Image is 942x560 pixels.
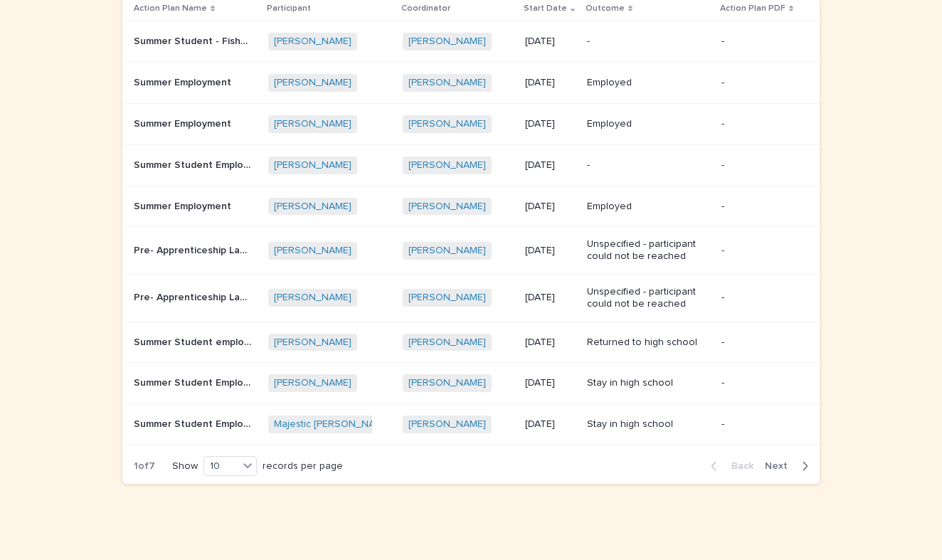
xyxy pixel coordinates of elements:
[122,449,166,484] p: 1 of 7
[525,245,576,257] p: [DATE]
[721,377,797,389] p: -
[721,201,797,213] p: -
[587,418,706,430] p: Stay in high school
[408,201,486,213] a: [PERSON_NAME]
[759,460,820,472] button: Next
[122,274,820,322] tr: Pre- Apprenticeship Landscape Horticulturist Summer Program 2025Pre- Apprenticeship Landscape Hor...
[122,103,820,144] tr: Summer EmploymentSummer Employment [PERSON_NAME] [PERSON_NAME] [DATE]Employed-
[587,238,706,263] p: Unspecified - participant could not be reached
[122,322,820,363] tr: Summer Student employment 2024Summer Student employment 2024 [PERSON_NAME] [PERSON_NAME] [DATE]Re...
[525,201,576,213] p: [DATE]
[721,418,797,430] p: -
[134,334,255,349] p: Summer Student employment 2024
[721,118,797,130] p: -
[587,77,706,89] p: Employed
[408,377,486,389] a: [PERSON_NAME]
[204,459,238,474] div: 10
[721,77,797,89] p: -
[408,292,486,304] a: [PERSON_NAME]
[274,159,351,171] a: [PERSON_NAME]
[723,461,753,471] span: Back
[274,337,351,349] a: [PERSON_NAME]
[721,292,797,304] p: -
[587,337,706,349] p: Returned to high school
[524,1,567,16] p: Start Date
[134,198,234,213] p: Summer Employment
[134,33,255,48] p: Summer Student - Fishwheel
[408,77,486,89] a: [PERSON_NAME]
[721,159,797,171] p: -
[587,36,706,48] p: -
[408,118,486,130] a: [PERSON_NAME]
[134,157,255,171] p: Summer Student Employment
[122,404,820,445] tr: Summer Student Employment 2024Summer Student Employment 2024 Majestic [PERSON_NAME] [PERSON_NAME]...
[274,377,351,389] a: [PERSON_NAME]
[274,245,351,257] a: [PERSON_NAME]
[274,36,351,48] a: [PERSON_NAME]
[408,159,486,171] a: [PERSON_NAME]
[122,144,820,186] tr: Summer Student EmploymentSummer Student Employment [PERSON_NAME] [PERSON_NAME] [DATE]--
[134,74,234,89] p: Summer Employment
[587,159,706,171] p: -
[525,77,576,89] p: [DATE]
[721,36,797,48] p: -
[274,201,351,213] a: [PERSON_NAME]
[408,245,486,257] a: [PERSON_NAME]
[721,337,797,349] p: -
[134,242,255,257] p: Pre- Apprenticeship Landscape Horticulturist Summer program 2025
[408,36,486,48] a: [PERSON_NAME]
[263,460,343,472] p: records per page
[274,118,351,130] a: [PERSON_NAME]
[401,1,450,16] p: Coordinator
[721,245,797,257] p: -
[122,63,820,104] tr: Summer EmploymentSummer Employment [PERSON_NAME] [PERSON_NAME] [DATE]Employed-
[267,1,311,16] p: Participant
[274,292,351,304] a: [PERSON_NAME]
[122,21,820,63] tr: Summer Student - FishwheelSummer Student - Fishwheel [PERSON_NAME] [PERSON_NAME] [DATE]--
[587,377,706,389] p: Stay in high school
[587,118,706,130] p: Employed
[134,289,255,304] p: Pre- Apprenticeship Landscape Horticulturist Summer Program 2025
[525,377,576,389] p: [DATE]
[699,460,759,472] button: Back
[408,418,486,430] a: [PERSON_NAME]
[134,1,207,16] p: Action Plan Name
[586,1,625,16] p: Outcome
[525,118,576,130] p: [DATE]
[525,36,576,48] p: [DATE]
[172,460,198,472] p: Show
[122,227,820,275] tr: Pre- Apprenticeship Landscape Horticulturist Summer program 2025Pre- Apprenticeship Landscape Hor...
[408,337,486,349] a: [PERSON_NAME]
[525,418,576,430] p: [DATE]
[134,416,255,430] p: Summer Student Employment 2024
[720,1,785,16] p: Action Plan PDF
[587,201,706,213] p: Employed
[765,461,796,471] span: Next
[587,286,706,310] p: Unspecified - participant could not be reached
[134,374,255,389] p: Summer Student Employment 2024
[274,77,351,89] a: [PERSON_NAME]
[525,159,576,171] p: [DATE]
[122,363,820,404] tr: Summer Student Employment 2024Summer Student Employment 2024 [PERSON_NAME] [PERSON_NAME] [DATE]St...
[122,186,820,227] tr: Summer EmploymentSummer Employment [PERSON_NAME] [PERSON_NAME] [DATE]Employed-
[525,337,576,349] p: [DATE]
[134,115,234,130] p: Summer Employment
[525,292,576,304] p: [DATE]
[274,418,391,430] a: Majestic [PERSON_NAME]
